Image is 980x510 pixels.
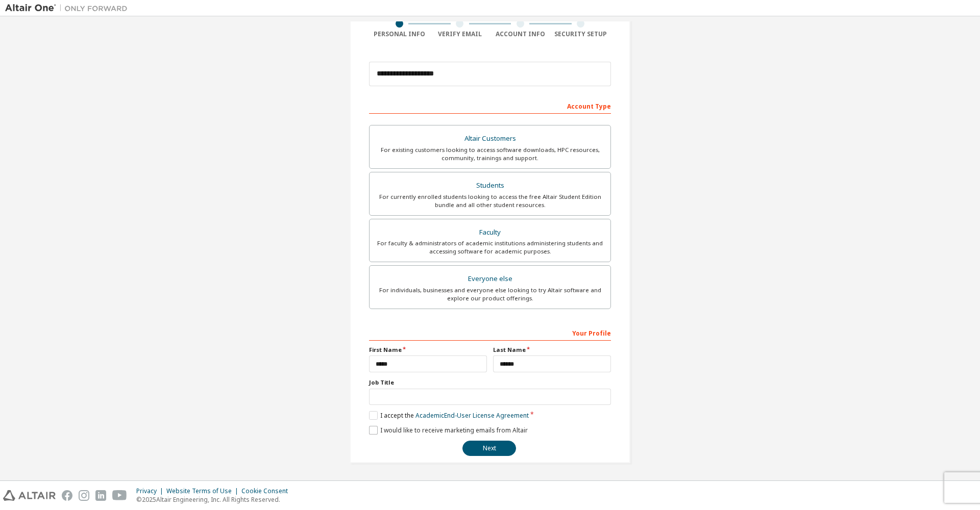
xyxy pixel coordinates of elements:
div: For currently enrolled students looking to access the free Altair Student Edition bundle and all ... [376,193,604,209]
label: Last Name [493,346,611,354]
div: For individuals, businesses and everyone else looking to try Altair software and explore our prod... [376,286,604,302]
img: youtube.svg [112,490,127,501]
a: Academic End-User License Agreement [415,411,529,420]
p: © 2025 Altair Engineering, Inc. All Rights Reserved. [136,495,294,504]
div: Privacy [136,487,166,495]
div: Personal Info [369,30,430,38]
div: Website Terms of Use [166,487,241,495]
div: Cookie Consent [241,487,294,495]
label: Job Title [369,378,611,387]
img: Altair One [5,3,133,13]
img: facebook.svg [62,490,72,501]
div: Everyone else [376,272,604,286]
img: linkedin.svg [95,490,106,501]
div: Security Setup [551,30,611,38]
label: I accept the [369,411,529,420]
img: instagram.svg [79,490,89,501]
div: For faculty & administrators of academic institutions administering students and accessing softwa... [376,239,604,256]
label: First Name [369,346,487,354]
div: Verify Email [430,30,491,38]
button: Next [462,441,516,456]
div: For existing customers looking to access software downloads, HPC resources, community, trainings ... [376,146,604,162]
div: Account Info [490,30,551,38]
div: Account Type [369,97,611,114]
label: I would like to receive marketing emails from Altair [369,426,528,435]
div: Your Profile [369,324,611,341]
div: Altair Customers [376,132,604,146]
img: altair_logo.svg [3,490,56,501]
div: Faculty [376,225,604,240]
div: Students [376,178,604,193]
